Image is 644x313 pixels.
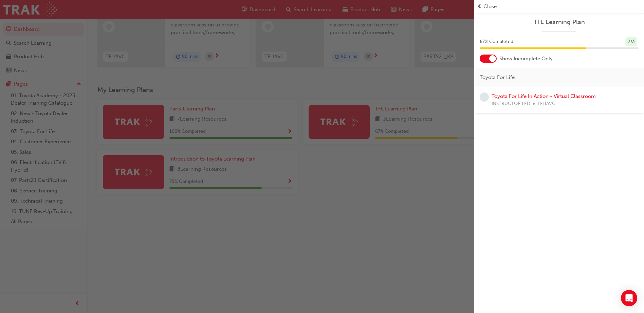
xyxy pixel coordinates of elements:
span: prev-icon [477,3,482,11]
div: 2 / 3 [625,37,637,46]
div: Open Intercom Messenger [621,290,637,306]
span: Toyota For Life [480,74,515,81]
span: learningRecordVerb_NONE-icon [480,92,489,102]
span: Close [483,3,497,11]
a: TFL Learning Plan [480,18,639,26]
span: TFLIAVC [537,100,555,108]
a: Toyota For Life In Action - Virtual Classroom [492,93,596,99]
span: 67 % Completed [480,38,513,46]
span: INSTRUCTOR LED [492,100,530,108]
button: prev-iconClose [477,3,641,11]
span: Show Incomplete Only [499,55,553,63]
